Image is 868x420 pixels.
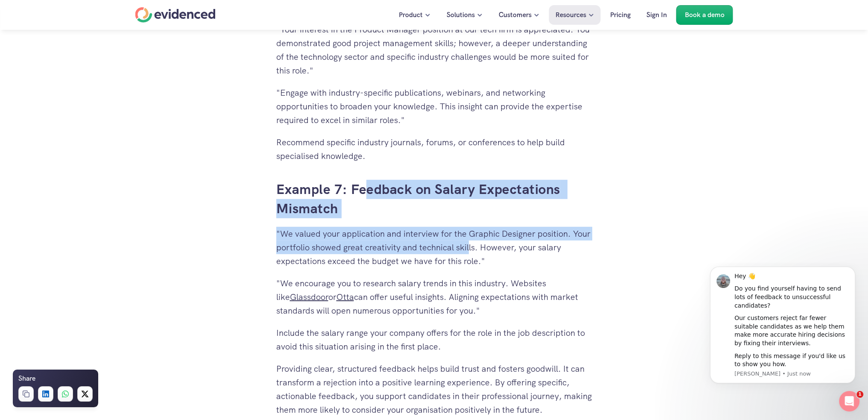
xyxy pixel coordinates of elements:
p: Sign In [646,9,667,21]
p: Include the salary range your company offers for the role in the job description to avoid this si... [276,326,592,353]
h6: Share [18,373,35,384]
iframe: Intercom notifications message [697,262,868,397]
p: Book a demo [685,9,725,21]
h3: Example 7: Feedback on Salary Expectations Mismatch [276,180,592,218]
p: "We valued your application and interview for the Graphic Designer position. Your portfolio showe... [276,227,592,268]
p: Recommend specific industry journals, forums, or conferences to help build specialised knowledge. [276,135,592,163]
p: Pricing [610,9,631,21]
p: Product [399,9,423,21]
a: Sign In [640,5,673,25]
p: Resources [555,9,586,21]
a: Book a demo [676,5,733,25]
iframe: Intercom live chat [839,391,859,411]
a: Pricing [604,5,637,25]
a: Home [135,7,216,23]
span: 1 [856,391,863,398]
p: Customers [499,9,532,21]
a: Otta [336,291,354,303]
p: "Engage with industry-specific publications, webinars, and networking opportunities to broaden yo... [276,86,592,127]
p: Providing clear, structured feedback helps build trust and fosters goodwill. It can transform a r... [276,362,592,417]
p: Solutions [447,9,475,21]
p: "We encourage you to research salary trends in this industry. Websites like or can offer useful i... [276,276,592,317]
a: Glassdoor [290,291,328,303]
